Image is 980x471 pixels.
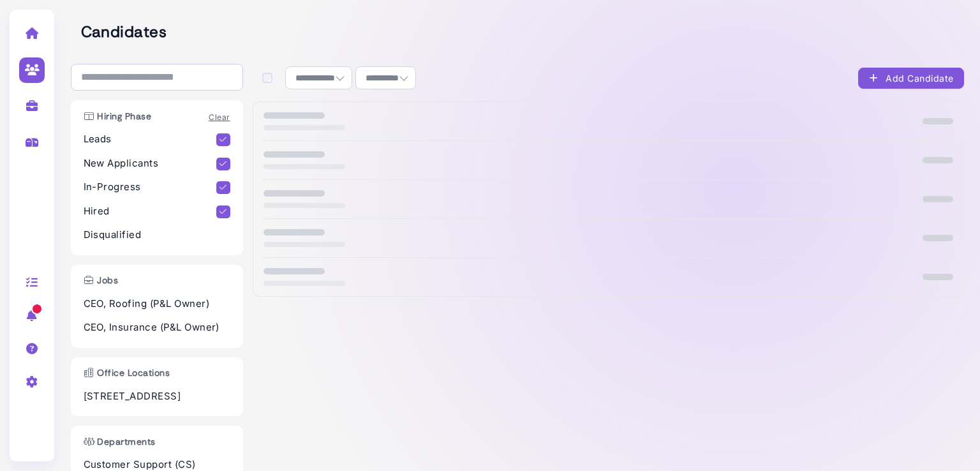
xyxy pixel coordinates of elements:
p: Leads [84,132,217,147]
button: Add Candidate [858,68,964,89]
p: CEO, Roofing (P&L Owner) [84,297,230,311]
h2: Candidates [81,23,964,41]
p: [STREET_ADDRESS] [84,389,230,404]
p: Disqualified [84,228,230,243]
p: Hired [84,204,217,219]
div: Add Candidate [868,71,954,85]
p: CEO, Insurance (P&L Owner) [84,320,230,335]
p: New Applicants [84,156,217,171]
h3: Hiring Phase [77,111,158,122]
h3: Jobs [77,275,125,286]
h3: Departments [77,437,162,447]
a: Clear [209,112,230,122]
h3: Office Locations [77,368,177,378]
p: In-Progress [84,180,217,195]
